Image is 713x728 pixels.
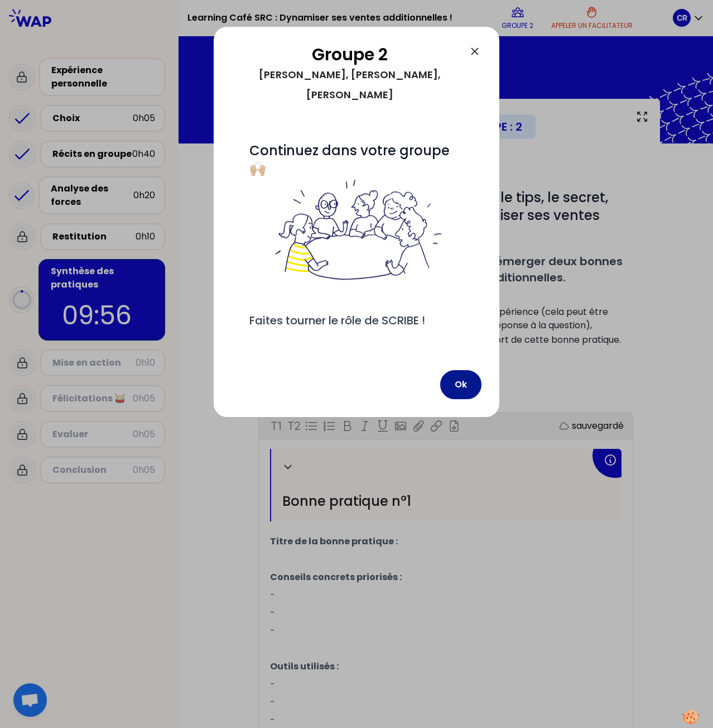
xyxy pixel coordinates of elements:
[269,178,444,284] img: filesOfInstructions%2Fbienvenue%20dans%20votre%20groupe%20-%20petit.png
[249,313,425,328] span: Faites tourner le rôle de SCRIBE !
[440,370,481,399] button: Ok
[232,45,468,65] h2: Groupe 2
[232,65,468,105] div: [PERSON_NAME], [PERSON_NAME], [PERSON_NAME]
[249,141,464,284] span: Continuez dans votre groupe 🙌🏼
